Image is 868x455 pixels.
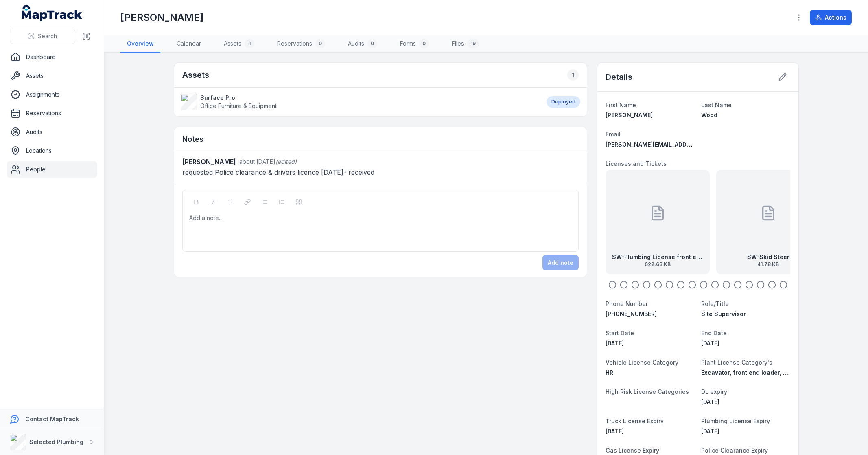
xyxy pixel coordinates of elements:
time: 09/08/2017, 12:00:00 am [606,340,624,347]
span: [PHONE_NUMBER] [606,310,657,317]
span: Plant License Category's [701,359,772,366]
span: [DATE] [701,340,719,347]
a: Assets [7,68,97,84]
span: High Risk License Categories [606,388,689,395]
span: [DATE] [701,428,719,435]
span: Office Furniture & Equipment [200,102,277,109]
span: [PERSON_NAME] [606,112,653,119]
button: Search [10,29,75,44]
p: requested Police clearance & drivers licence [DATE]- received [182,167,579,178]
span: Email [606,131,621,138]
a: Reservations0 [271,35,332,53]
span: Search [38,32,57,40]
button: Actions [810,10,852,25]
h2: Details [606,71,632,83]
span: First Name [606,101,636,108]
strong: SW-Plumbing License front exp [DATE] [612,253,703,261]
h2: Assets [182,69,209,81]
a: Audits0 [341,35,384,53]
a: Locations [7,143,97,159]
span: Truck License Expiry [606,418,664,424]
div: 1 [567,69,579,81]
a: Dashboard [7,49,97,65]
span: Last Name [701,101,732,108]
span: Vehicle License Category [606,359,678,366]
time: 22/10/2027, 12:00:00 am [701,428,719,435]
span: Licenses and Tickets [606,160,667,167]
span: DL expiry [701,388,727,395]
h1: [PERSON_NAME] [120,11,203,24]
a: People [7,161,97,178]
span: Police Clearance Expiry [701,447,768,454]
span: Role/Title [701,300,729,307]
div: 0 [367,39,377,48]
span: HR [606,369,613,376]
span: 622.63 KB [612,261,703,268]
a: MapTrack [22,5,83,21]
span: about [DATE] [239,158,275,165]
span: 41.78 KB [747,261,789,268]
span: Excavator, front end loader, skid steer [701,369,811,376]
time: 15/12/2025, 12:00:00 am [606,428,624,435]
strong: [PERSON_NAME] [182,157,236,167]
span: [DATE] [606,340,624,347]
time: 14/07/2025, 11:17:59 am [239,158,275,165]
strong: Selected Plumbing [29,438,83,445]
div: Deployed [547,96,580,108]
span: Gas License Expiry [606,447,659,454]
strong: Surface Pro [200,94,277,102]
time: 15/12/2025, 12:00:00 am [701,398,719,405]
span: (edited) [275,158,297,165]
span: Phone Number [606,300,648,307]
a: Forms0 [394,35,435,53]
div: 0 [315,39,325,48]
span: End Date [701,330,727,336]
span: Start Date [606,330,634,336]
div: 19 [467,39,479,48]
strong: SW-Skid Steer [747,253,789,261]
span: Site Supervisor [701,310,746,317]
span: [DATE] [701,398,719,405]
div: 1 [245,39,254,48]
a: Surface ProOffice Furniture & Equipment [181,94,538,110]
time: 10/09/2025, 8:00:00 am [701,340,719,347]
a: Calendar [170,35,208,53]
a: Assignments [7,86,97,103]
strong: Contact MapTrack [25,415,79,422]
a: Reservations [7,105,97,121]
a: Audits [7,124,97,140]
span: Wood [701,112,717,119]
span: [PERSON_NAME][EMAIL_ADDRESS][DOMAIN_NAME] [606,141,751,148]
span: Plumbing License Expiry [701,418,770,424]
a: Assets1 [217,35,261,53]
a: Overview [120,35,160,53]
span: [DATE] [606,428,624,435]
a: Files19 [445,35,485,53]
div: 0 [419,39,429,48]
h3: Notes [182,134,203,145]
